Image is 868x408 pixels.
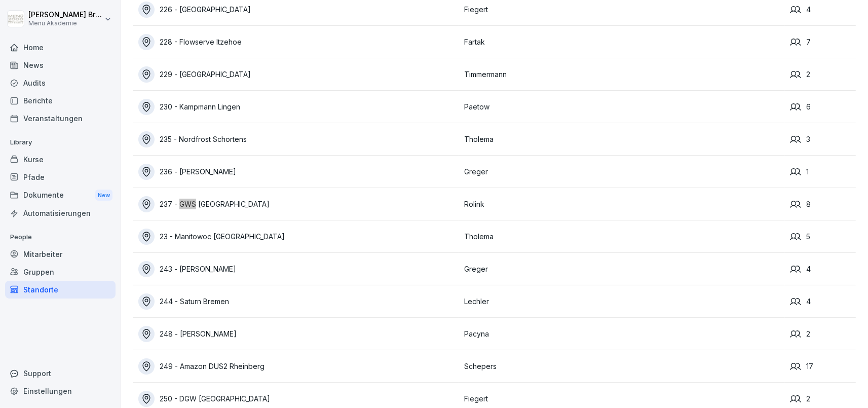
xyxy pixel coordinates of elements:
td: Paetow [459,91,785,123]
a: Einstellungen [5,382,116,400]
div: 1 [790,166,856,177]
td: Lechler [459,285,785,318]
p: People [5,229,116,245]
div: 3 [790,134,856,145]
p: Menü Akademie [28,20,102,27]
td: Timmermann [459,58,785,91]
a: Kurse [5,151,116,168]
div: Support [5,364,116,382]
a: 235 - Nordfrost Schortens [138,131,459,147]
a: Berichte [5,92,116,109]
div: New [95,190,112,201]
div: Dokumente [5,186,116,205]
p: Library [5,134,116,151]
div: 2 [790,69,856,80]
a: Mitarbeiter [5,245,116,263]
a: 226 - [GEOGRAPHIC_DATA] [138,2,459,18]
a: 23 - Manitowoc [GEOGRAPHIC_DATA] [138,229,459,245]
td: Greger [459,156,785,188]
a: Audits [5,74,116,92]
div: 2 [790,393,856,404]
a: Home [5,39,116,56]
a: News [5,56,116,74]
a: Standorte [5,281,116,299]
td: Pacyna [459,318,785,350]
a: 244 - Saturn Bremen [138,293,459,310]
a: 229 - [GEOGRAPHIC_DATA] [138,66,459,83]
a: 230 - Kampmann Lingen [138,99,459,115]
div: 4 [790,296,856,307]
div: 2 [790,328,856,340]
p: [PERSON_NAME] Bruns [28,11,102,19]
a: DokumenteNew [5,186,116,205]
a: 250 - DGW [GEOGRAPHIC_DATA] [138,391,459,407]
a: 243 - [PERSON_NAME] [138,261,459,277]
a: 237 - GWS [GEOGRAPHIC_DATA] [138,196,459,212]
a: Veranstaltungen [5,109,116,127]
div: 8 [790,199,856,210]
div: 4 [790,264,856,275]
div: 4 [790,4,856,15]
td: Greger [459,253,785,285]
td: Fartak [459,26,785,58]
div: 7 [790,36,856,48]
td: Schepers [459,350,785,383]
a: 228 - Flowserve Itzehoe [138,34,459,50]
td: Tholema [459,123,785,156]
div: 17 [790,361,856,372]
a: Pfade [5,168,116,186]
a: Automatisierungen [5,204,116,222]
td: Rolink [459,188,785,220]
a: 248 - [PERSON_NAME] [138,326,459,342]
a: 236 - [PERSON_NAME] [138,164,459,180]
td: Tholema [459,220,785,253]
div: 6 [790,101,856,113]
a: Gruppen [5,263,116,281]
div: 5 [790,231,856,242]
a: 249 - Amazon DUS2 Rheinberg [138,358,459,375]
